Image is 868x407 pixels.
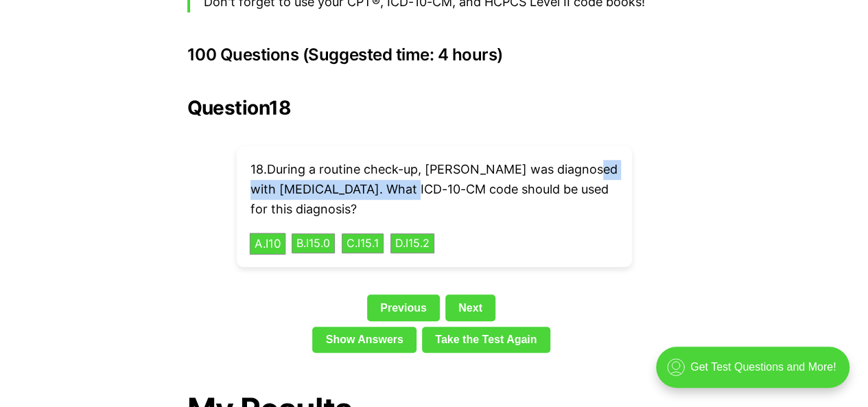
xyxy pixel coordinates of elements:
button: C.I15.1 [342,233,384,254]
button: B.I15.0 [292,233,335,254]
a: Show Answers [312,327,417,353]
iframe: portal-trigger [644,340,868,407]
button: D.I15.2 [390,233,434,254]
a: Next [445,294,495,321]
p: 18 . During a routine check-up, [PERSON_NAME] was diagnosed with [MEDICAL_DATA]. What ICD-10-CM c... [250,160,618,219]
a: Take the Test Again [422,327,550,353]
button: A.I10 [249,233,285,254]
a: Previous [367,294,440,321]
h2: Question 18 [187,97,681,119]
h3: 100 Questions (Suggested time: 4 hours) [187,45,681,65]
